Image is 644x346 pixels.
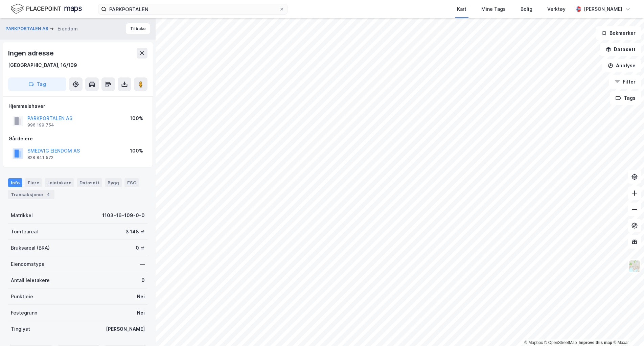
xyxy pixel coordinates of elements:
[137,293,145,301] div: Nei
[600,43,641,56] button: Datasett
[610,91,641,105] button: Tags
[8,190,54,199] div: Transaksjoner
[481,5,506,13] div: Mine Tags
[141,276,145,284] div: 0
[610,314,644,346] div: Kontrollprogram for chat
[524,340,543,345] a: Mapbox
[136,244,145,252] div: 0 ㎡
[544,340,577,345] a: OpenStreetMap
[602,59,641,72] button: Analyse
[11,309,37,317] div: Festegrunn
[130,147,143,155] div: 100%
[579,340,612,345] a: Improve this map
[610,314,644,346] iframe: Chat Widget
[609,75,641,89] button: Filter
[137,309,145,317] div: Nei
[8,102,147,110] div: Hjemmelshaver
[547,5,566,13] div: Verktøy
[11,211,33,220] div: Matrikkel
[124,178,139,187] div: ESG
[11,325,30,333] div: Tinglyst
[106,325,145,333] div: [PERSON_NAME]
[8,178,22,187] div: Info
[125,228,145,236] div: 3 148 ㎡
[8,61,77,69] div: [GEOGRAPHIC_DATA], 16/109
[57,25,78,33] div: Eiendom
[77,178,102,187] div: Datasett
[130,114,143,122] div: 100%
[11,244,50,252] div: Bruksareal (BRA)
[628,260,641,273] img: Z
[11,276,50,284] div: Antall leietakere
[107,4,279,14] input: Søk på adresse, matrikkel, gårdeiere, leietakere eller personer
[8,135,147,143] div: Gårdeiere
[11,228,38,236] div: Tomteareal
[140,260,145,268] div: —
[596,26,641,40] button: Bokmerker
[8,48,55,59] div: Ingen adresse
[584,5,622,13] div: [PERSON_NAME]
[521,5,532,13] div: Bolig
[11,3,82,15] img: logo.f888ab2527a4732fd821a326f86c7f29.svg
[105,178,122,187] div: Bygg
[45,178,74,187] div: Leietakere
[8,77,66,91] button: Tag
[11,293,33,301] div: Punktleie
[11,260,45,268] div: Eiendomstype
[5,25,50,32] button: PARKPORTALEN AS
[102,211,145,220] div: 1103-16-109-0-0
[27,122,54,128] div: 996 199 754
[457,5,466,13] div: Kart
[45,191,52,198] div: 4
[27,155,53,160] div: 828 841 572
[25,178,42,187] div: Eiere
[126,23,150,34] button: Tilbake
